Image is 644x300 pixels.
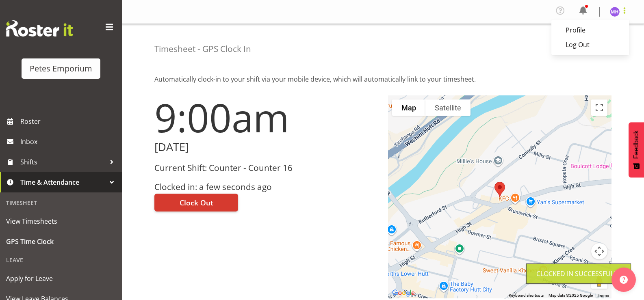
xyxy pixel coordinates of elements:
img: mackenzie-halford4471.jpg [610,7,620,17]
button: Show satellite imagery [425,99,471,116]
span: Apply for Leave [6,272,116,285]
div: Timesheet [2,194,120,211]
span: Clock Out [180,197,213,208]
span: Feedback [633,130,640,159]
div: Leave [2,252,120,268]
button: Show street map [392,99,425,116]
a: Open this area in Google Maps (opens a new window) [390,288,417,298]
h3: Current Shift: Counter - Counter 16 [154,163,378,173]
button: Keyboard shortcuts [509,293,544,298]
span: Shifts [20,156,106,168]
button: Feedback - Show survey [629,122,644,177]
span: Roster [20,115,118,127]
a: Apply for Leave [2,268,120,289]
button: Clock Out [154,194,238,212]
a: Profile [551,23,629,37]
span: Time & Attendance [20,176,106,188]
a: Log Out [551,37,629,52]
h3: Clocked in: a few seconds ago [154,182,378,192]
p: Automatically clock-in to your shift via your mobile device, which will automatically link to you... [154,74,611,84]
div: Clocked in Successfully [536,269,621,278]
span: Inbox [20,136,118,148]
img: Rosterit website logo [6,20,73,37]
a: GPS Time Clock [2,231,120,252]
span: View Timesheets [6,215,116,227]
img: help-xxl-2.png [620,276,628,284]
button: Toggle fullscreen view [591,99,607,116]
h1: 9:00am [154,95,378,139]
button: Map camera controls [591,243,607,259]
img: Google [390,288,417,298]
a: View Timesheets [2,211,120,231]
h4: Timesheet - GPS Clock In [154,44,251,54]
a: Terms (opens in new tab) [598,293,609,298]
span: GPS Time Clock [6,235,116,248]
div: Petes Emporium [30,63,92,75]
h2: [DATE] [154,141,378,153]
span: Map data ©2025 Google [549,293,593,298]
